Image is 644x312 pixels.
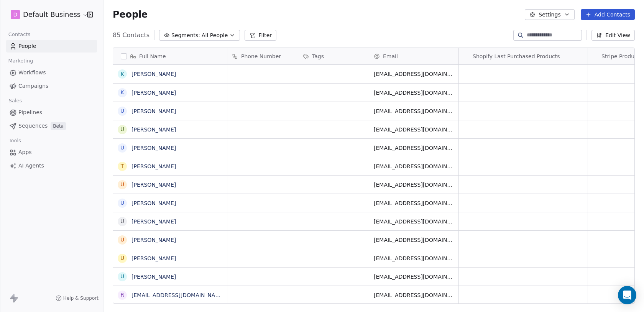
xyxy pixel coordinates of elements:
div: Tags [298,48,369,64]
span: Email [383,53,398,60]
span: [EMAIL_ADDRESS][DOMAIN_NAME] [374,144,454,152]
span: 85 Contacts [113,31,149,40]
a: [PERSON_NAME] [131,274,176,280]
a: People [6,40,97,53]
span: [EMAIL_ADDRESS][DOMAIN_NAME] [374,89,454,97]
span: Workflows [18,69,46,77]
div: Full Name [113,48,227,64]
span: [EMAIL_ADDRESS][DOMAIN_NAME] [374,291,454,299]
span: Default Business [23,10,80,20]
a: Apps [6,146,97,159]
div: T [121,162,124,170]
div: grid [113,65,227,304]
span: Contacts [5,29,34,40]
div: U [120,273,124,281]
div: U [120,107,124,115]
span: Help & Support [63,295,99,301]
span: [EMAIL_ADDRESS][DOMAIN_NAME] [374,199,454,207]
div: Open Intercom Messenger [618,286,636,304]
button: Edit View [591,30,635,41]
div: K [120,70,124,78]
div: Phone Number [227,48,298,64]
span: Tags [312,53,324,60]
span: [EMAIL_ADDRESS][DOMAIN_NAME] [374,126,454,133]
div: U [120,236,124,244]
span: [EMAIL_ADDRESS][DOMAIN_NAME] [374,107,454,115]
div: r [120,291,124,299]
div: U [120,181,124,189]
a: [PERSON_NAME] [131,108,176,114]
span: Pipelines [18,108,42,117]
span: Phone Number [241,53,281,60]
span: Sales [5,95,25,107]
span: [EMAIL_ADDRESS][DOMAIN_NAME] [374,163,454,170]
a: [PERSON_NAME] [131,255,176,261]
div: k [120,89,124,97]
span: [EMAIL_ADDRESS][DOMAIN_NAME] [374,70,454,78]
div: U [120,144,124,152]
span: Sequences [18,122,48,130]
a: [PERSON_NAME] [131,126,176,133]
span: Campaigns [18,82,48,90]
div: Email [369,48,458,64]
a: SequencesBeta [6,120,97,132]
span: Full Name [139,53,166,60]
span: People [113,9,148,20]
div: U [120,254,124,262]
a: [PERSON_NAME] [131,90,176,96]
span: [EMAIL_ADDRESS][DOMAIN_NAME] [374,273,454,281]
span: Marketing [5,55,36,67]
span: [EMAIL_ADDRESS][DOMAIN_NAME] [374,218,454,225]
a: [EMAIL_ADDRESS][DOMAIN_NAME] [131,292,225,298]
a: [PERSON_NAME] [131,163,176,169]
a: [PERSON_NAME] [131,237,176,243]
span: [EMAIL_ADDRESS][DOMAIN_NAME] [374,255,454,262]
a: Help & Support [56,295,99,301]
span: Apps [18,148,32,156]
span: Tools [5,135,24,146]
button: Settings [525,9,574,20]
span: People [18,42,36,50]
a: [PERSON_NAME] [131,145,176,151]
a: Pipelines [6,106,97,119]
span: AI Agents [18,162,44,170]
span: [EMAIL_ADDRESS][DOMAIN_NAME] [374,236,454,244]
div: U [120,125,124,133]
a: Workflows [6,66,97,79]
div: U [120,217,124,225]
a: [PERSON_NAME] [131,200,176,206]
a: [PERSON_NAME] [131,182,176,188]
span: [EMAIL_ADDRESS][DOMAIN_NAME] [374,181,454,189]
span: Shopify Last Purchased Products [473,53,560,60]
a: AI Agents [6,159,97,172]
span: Segments: [171,31,200,39]
a: [PERSON_NAME] [131,71,176,77]
div: U [120,199,124,207]
span: All People [202,31,228,39]
a: Campaigns [6,80,97,92]
div: ShopifyShopify Last Purchased Products [459,48,588,64]
span: Beta [51,122,66,130]
a: [PERSON_NAME] [131,218,176,225]
button: Filter [245,30,276,41]
button: DDefault Business [9,8,82,21]
span: D [13,11,18,18]
button: Add Contacts [581,9,635,20]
